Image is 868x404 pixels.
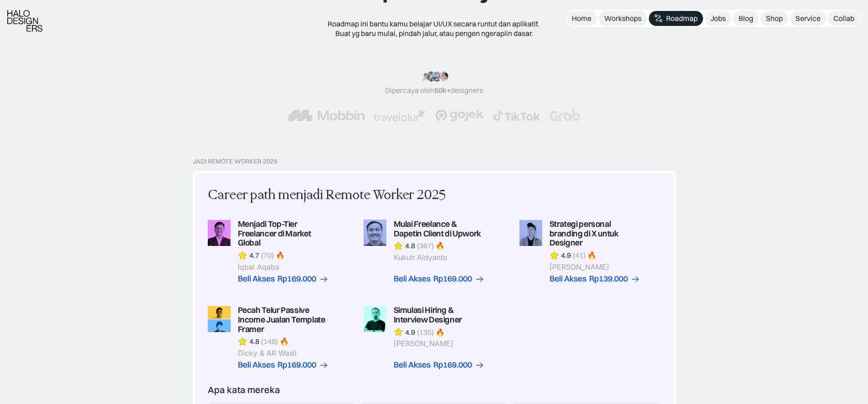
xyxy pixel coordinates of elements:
[649,11,703,26] a: Roadmap
[238,360,275,370] div: Beli Akses
[394,360,431,370] div: Beli Akses
[208,384,280,395] div: Apa kata mereka
[796,14,821,23] div: Service
[599,11,647,26] a: Workshops
[739,14,753,23] div: Blog
[705,11,731,26] a: Jobs
[277,360,316,370] div: Rp169.000
[238,274,275,284] div: Beli Akses
[589,274,628,284] div: Rp139.000
[790,11,826,26] a: Service
[394,360,484,370] a: Beli AksesRp169.000
[277,274,316,284] div: Rp169.000
[828,11,860,26] a: Collab
[238,274,329,284] a: Beli AksesRp169.000
[433,274,472,284] div: Rp169.000
[566,11,597,26] a: Home
[238,360,329,370] a: Beli AksesRp169.000
[550,274,586,284] div: Beli Akses
[760,11,788,26] a: Shop
[766,14,783,23] div: Shop
[385,86,483,95] div: Dipercaya oleh designers
[604,14,642,23] div: Workshops
[320,19,548,38] div: Roadmap ini bantu kamu belajar UI/UX secara runtut dan aplikatif. Buat yg baru mulai, pindah jalu...
[394,274,484,284] a: Beli AksesRp169.000
[666,14,698,23] div: Roadmap
[434,86,451,95] span: 50k+
[833,14,854,23] div: Collab
[193,158,277,165] div: Jadi Remote Worker 2025
[572,14,591,23] div: Home
[433,360,472,370] div: Rp169.000
[394,274,431,284] div: Beli Akses
[733,11,759,26] a: Blog
[710,14,726,23] div: Jobs
[550,274,640,284] a: Beli AksesRp139.000
[208,186,446,205] div: Career path menjadi Remote Worker 2025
